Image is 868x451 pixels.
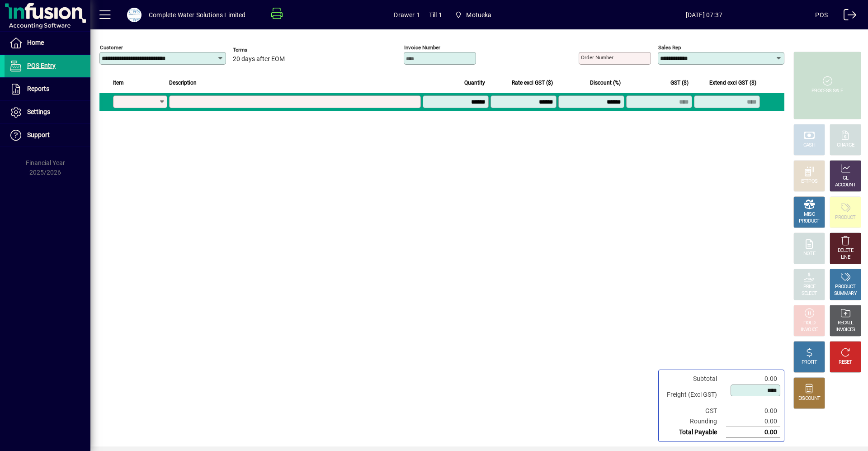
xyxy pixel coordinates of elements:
div: POS [815,8,828,22]
a: Support [5,124,90,147]
span: Extend excl GST ($) [709,78,756,88]
span: POS Entry [27,62,56,69]
mat-label: Invoice number [404,44,440,51]
div: LINE [841,254,850,261]
button: Profile [120,7,149,23]
div: EFTPOS [801,178,818,185]
div: GL [843,175,849,182]
mat-label: Order number [581,54,613,61]
div: PROFIT [802,359,817,366]
td: Freight (Excl GST) [662,384,726,406]
div: NOTE [803,251,815,257]
span: Support [27,131,50,138]
td: GST [662,406,726,416]
span: Motueka [466,8,491,22]
td: 0.00 [726,427,780,438]
div: INVOICES [835,327,855,333]
span: GST ($) [670,78,689,88]
span: Item [113,78,124,88]
a: Logout [837,2,857,31]
div: CHARGE [837,142,854,149]
div: RESET [839,359,852,366]
span: Quantity [464,78,485,88]
span: Description [169,78,197,88]
span: Reports [27,85,49,92]
mat-label: Sales rep [658,44,681,51]
div: MISC [804,211,815,218]
span: Terms [233,47,287,53]
td: Total Payable [662,427,726,438]
span: Motueka [451,7,495,23]
div: Complete Water Solutions Limited [149,8,246,22]
div: SELECT [802,290,817,297]
div: PROCESS SALE [811,88,843,95]
span: Till 1 [429,8,442,22]
div: PRICE [803,284,816,290]
span: Home [27,39,44,46]
td: 0.00 [726,406,780,416]
div: CASH [803,142,815,149]
span: Discount (%) [590,78,621,88]
div: PRODUCT [799,218,819,225]
div: SUMMARY [834,290,857,297]
td: 0.00 [726,416,780,427]
span: Rate excl GST ($) [512,78,553,88]
div: PRODUCT [835,214,855,221]
mat-label: Customer [100,44,123,51]
span: 20 days after EOM [233,56,285,63]
div: ACCOUNT [835,182,856,189]
div: DELETE [838,247,853,254]
span: [DATE] 07:37 [593,8,815,22]
td: 0.00 [726,374,780,384]
a: Reports [5,78,90,100]
div: PRODUCT [835,284,855,290]
span: Settings [27,108,50,115]
a: Settings [5,101,90,123]
div: DISCOUNT [798,395,820,402]
td: Rounding [662,416,726,427]
div: RECALL [838,320,854,327]
div: INVOICE [801,327,817,333]
a: Home [5,32,90,54]
span: Drawer 1 [394,8,420,22]
div: HOLD [803,320,815,327]
td: Subtotal [662,374,726,384]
